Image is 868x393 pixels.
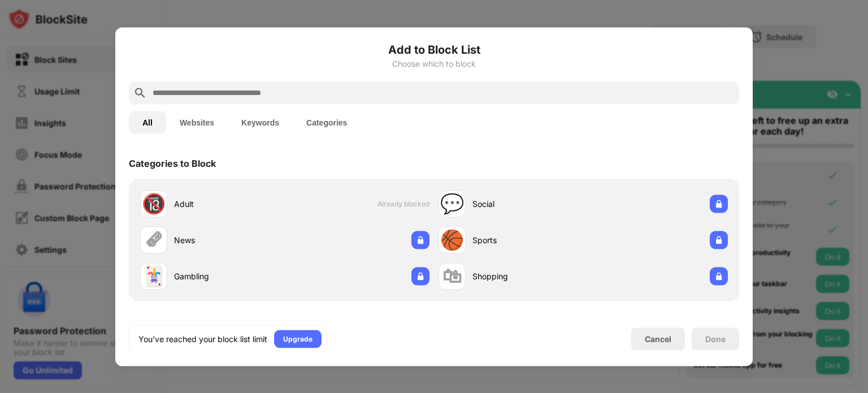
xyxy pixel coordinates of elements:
div: Shopping [472,270,583,282]
div: Upgrade [283,333,313,344]
div: 🗞 [144,228,163,252]
div: Cancel [645,334,671,344]
button: Categories [293,111,361,133]
div: Done [705,334,726,343]
div: 🛍 [442,265,462,288]
span: Already blocked [377,200,429,208]
div: Social [472,198,583,210]
h6: Add to Block List [129,41,739,58]
div: 🃏 [142,265,166,288]
button: Websites [166,111,228,133]
div: Categories to Block [129,157,216,169]
div: Choose which to block [129,59,739,68]
div: 🔞 [142,192,166,215]
div: News [174,234,285,246]
div: You’ve reached your block list limit [138,333,267,344]
img: search.svg [133,86,147,100]
div: Sports [472,234,583,246]
div: 🏀 [440,228,464,252]
div: Gambling [174,270,285,282]
button: Keywords [228,111,293,133]
button: All [129,111,166,133]
div: 💬 [440,192,464,215]
div: Adult [174,198,285,210]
